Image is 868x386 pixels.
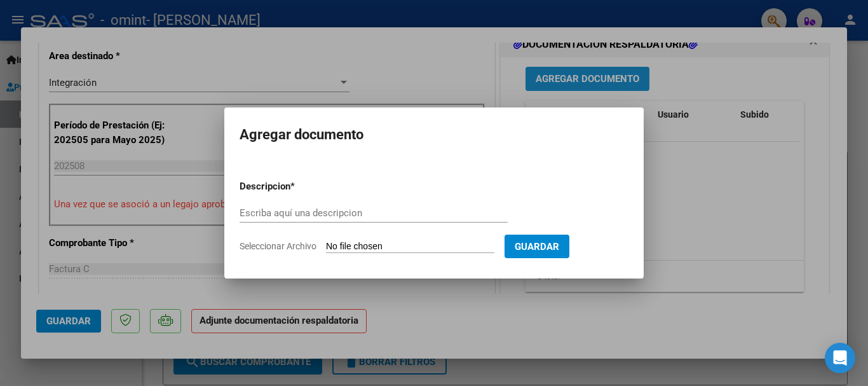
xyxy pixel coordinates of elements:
[505,235,569,258] button: Guardar
[825,343,855,373] div: Open Intercom Messenger
[240,241,316,251] span: Seleccionar Archivo
[240,123,628,147] h2: Agregar documento
[515,241,559,252] span: Guardar
[240,179,356,194] p: Descripcion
